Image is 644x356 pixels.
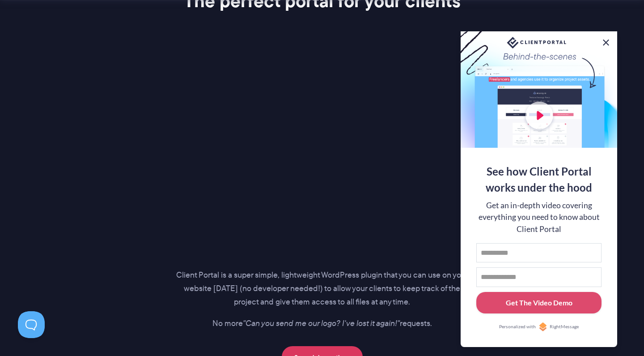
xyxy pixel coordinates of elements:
[176,269,468,309] p: Client Portal is a super simple, lightweight WordPress plugin that you can use on your website [D...
[550,323,579,330] span: RightMessage
[476,200,602,235] div: Get an in-depth video covering everything you need to know about Client Portal
[243,317,400,329] i: "Can you send me our logo? I've lost it again!"
[506,297,572,308] div: Get The Video Demo
[18,311,45,338] iframe: Toggle Customer Support
[476,322,602,331] a: Personalized withRightMessage
[476,292,602,314] button: Get The Video Demo
[176,317,468,330] p: No more requests.
[538,322,547,331] img: Personalized with RightMessage
[499,323,536,330] span: Personalized with
[476,163,602,196] div: See how Client Portal works under the hood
